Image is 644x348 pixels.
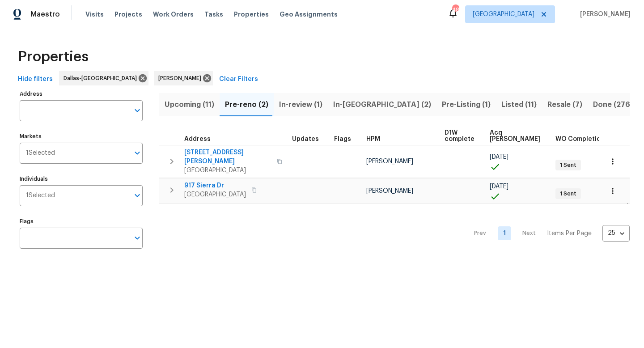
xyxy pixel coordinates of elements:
[556,161,580,169] span: 1 Sent
[131,104,144,117] button: Open
[216,71,262,88] button: Clear Filters
[20,176,143,182] label: Individuals
[490,183,508,190] span: [DATE]
[556,190,580,198] span: 1 Sent
[165,98,214,111] span: Upcoming (11)
[490,130,540,142] span: Acq [PERSON_NAME]
[501,98,537,111] span: Listed (11)
[466,209,630,258] nav: Pagination Navigation
[18,74,53,85] span: Hide filters
[131,189,144,202] button: Open
[20,91,143,97] label: Address
[219,74,258,85] span: Clear Filters
[602,221,630,245] div: 25
[204,11,223,17] span: Tasks
[184,181,246,190] span: 917 Sierra Dr
[184,166,271,175] span: [GEOGRAPHIC_DATA]
[445,130,475,142] span: D1W complete
[442,98,491,111] span: Pre-Listing (1)
[280,10,338,19] span: Geo Assignments
[473,10,534,19] span: [GEOGRAPHIC_DATA]
[452,5,458,14] div: 48
[225,98,268,111] span: Pre-reno (2)
[366,158,413,165] span: [PERSON_NAME]
[547,98,582,111] span: Resale (7)
[366,136,380,142] span: HPM
[555,136,605,142] span: WO Completion
[498,226,511,240] a: Goto page 1
[334,136,351,142] span: Flags
[333,98,431,111] span: In-[GEOGRAPHIC_DATA] (2)
[153,10,194,19] span: Work Orders
[59,71,148,85] div: Dallas-[GEOGRAPHIC_DATA]
[547,229,592,238] p: Items Per Page
[114,10,142,19] span: Projects
[131,232,144,244] button: Open
[366,188,413,194] span: [PERSON_NAME]
[26,149,55,157] span: 1 Selected
[85,10,104,19] span: Visits
[64,74,140,83] span: Dallas-[GEOGRAPHIC_DATA]
[576,10,631,19] span: [PERSON_NAME]
[234,10,269,19] span: Properties
[30,10,60,19] span: Maestro
[131,147,144,159] button: Open
[20,219,143,224] label: Flags
[158,74,205,83] span: [PERSON_NAME]
[14,71,56,88] button: Hide filters
[593,98,633,111] span: Done (276)
[26,192,55,199] span: 1 Selected
[154,71,213,85] div: [PERSON_NAME]
[292,136,319,142] span: Updates
[18,52,89,61] span: Properties
[20,134,143,139] label: Markets
[184,190,246,199] span: [GEOGRAPHIC_DATA]
[490,154,508,160] span: [DATE]
[184,136,211,142] span: Address
[184,148,271,166] span: [STREET_ADDRESS][PERSON_NAME]
[279,98,322,111] span: In-review (1)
